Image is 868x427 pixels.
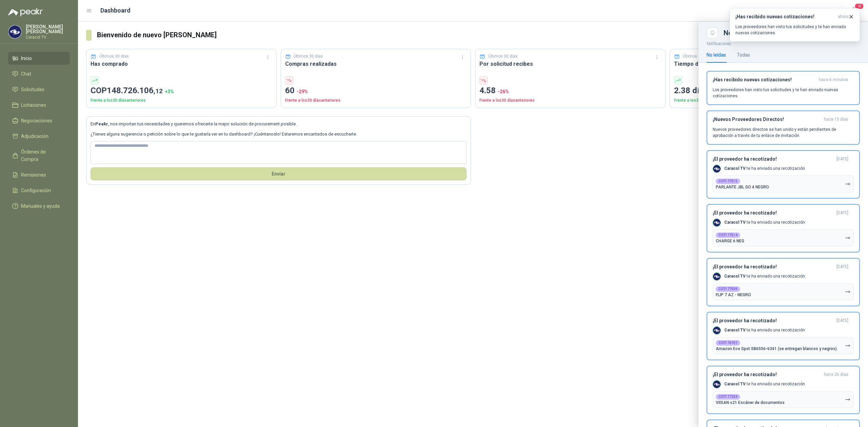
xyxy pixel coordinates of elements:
[718,180,737,183] b: COT177515
[724,29,860,36] div: Notificaciones
[713,87,854,99] p: Los proveedores han visto tus solicitudes y te han enviado nuevas cotizaciones.
[21,202,60,210] span: Manuales y ayuda
[716,185,769,189] p: PARLANTE JBL GO 4 NEGRO
[707,258,860,306] button: ¡El proveedor ha recotizado![DATE] Company LogoCaracol TV te ha enviado una recotización.COT17750...
[718,233,737,237] b: COT177514
[26,35,70,39] p: Caracol TV
[8,200,70,212] a: Manuales y ayuda
[724,328,746,332] b: Caracol TV
[724,382,746,386] b: Caracol TV
[716,292,751,297] p: FLIP 7 AZ - NEGRO
[713,210,834,216] h3: ¡El proveedor ha recotizado!
[707,27,718,39] button: Close
[707,204,860,252] button: ¡El proveedor ha recotizado![DATE] Company LogoCaracol TV te ha enviado una recotización.COT17751...
[713,117,821,122] h3: ¡Nuevos Proveedores Directos!
[21,148,63,163] span: Órdenes de Compra
[21,55,32,62] span: Inicio
[21,117,52,124] span: Negociaciones
[838,14,849,20] span: ahora
[836,264,848,270] span: [DATE]
[824,117,848,122] span: hace 15 días
[8,25,21,38] img: Company Logo
[713,156,834,162] h3: ¡El proveedor ha recotizado!
[26,24,70,34] p: [PERSON_NAME] [PERSON_NAME]
[707,150,860,199] button: ¡El proveedor ha recotizado![DATE] Company LogoCaracol TV te ha enviado una recotización.COT17751...
[21,70,31,78] span: Chat
[735,24,854,36] p: Los proveedores han visto tus solicitudes y te han enviado nuevas cotizaciones.
[718,341,737,345] b: COT176707
[848,5,860,17] button: 18
[21,101,46,109] span: Licitaciones
[819,77,848,83] span: hace 6 minutos
[8,184,70,197] a: Configuración
[713,77,816,83] h3: ¡Has recibido nuevas cotizaciones!
[8,8,43,16] img: Logo peakr
[836,318,848,324] span: [DATE]
[713,381,721,388] img: Company Logo
[8,99,70,111] a: Licitaciones
[836,210,848,216] span: [DATE]
[8,114,70,127] a: Negociaciones
[718,395,737,399] b: COT177234
[8,130,70,143] a: Adjudicación
[707,312,860,360] button: ¡El proveedor ha recotizado![DATE] Company LogoCaracol TV te ha enviado una recotización.COT17670...
[854,3,864,9] span: 18
[21,171,46,179] span: Remisiones
[713,219,721,226] img: Company Logo
[8,168,70,181] a: Remisiones
[716,239,744,243] p: CHARGE 6 NEG
[707,366,860,414] button: ¡El proveedor ha recotizado!hace 26 días Company LogoCaracol TV te ha enviado una recotización.CO...
[8,145,70,166] a: Órdenes de Compra
[21,187,51,194] span: Configuración
[724,220,746,225] b: Caracol TV
[698,39,868,47] p: Notificaciones
[724,327,806,333] p: te ha enviado una recotización.
[713,337,854,354] button: COT176707Amazon Eco Spot SB6556-6341 (se entregan blancos y negros).
[713,264,834,270] h3: ¡El proveedor ha recotizado!
[8,83,70,96] a: Solicitudes
[707,71,860,105] button: ¡Has recibido nuevas cotizaciones!hace 6 minutos Los proveedores han visto tus solicitudes y te h...
[724,166,806,171] p: te ha enviado una recotización.
[730,8,860,42] button: ¡Has recibido nuevas cotizaciones!ahora Los proveedores han visto tus solicitudes y te han enviad...
[713,126,854,139] p: Nuevos proveedores directos se han unido y están pendientes de aprobación a través de tu enlace d...
[737,51,750,59] div: Todas
[713,165,721,172] img: Company Logo
[716,400,785,405] p: VIISAN s21 Escáner de documentos
[713,229,854,246] button: COT177514CHARGE 6 NEG
[707,51,726,59] div: No leídas
[724,166,746,171] b: Caracol TV
[724,220,806,225] p: te ha enviado una recotización.
[713,283,854,300] button: COT177509FLIP 7 AZ - NEGRO
[707,110,860,145] button: ¡Nuevos Proveedores Directos!hace 15 días Nuevos proveedores directos se han unido y están pendie...
[100,6,131,15] h1: Dashboard
[713,318,834,324] h3: ¡El proveedor ha recotizado!
[824,372,848,378] span: hace 26 días
[713,273,721,280] img: Company Logo
[713,391,854,408] button: COT177234VIISAN s21 Escáner de documentos
[724,381,806,387] p: te ha enviado una recotización.
[724,274,746,279] b: Caracol TV
[718,287,737,291] b: COT177509
[8,52,70,65] a: Inicio
[724,273,806,279] p: te ha enviado una recotización.
[21,133,48,140] span: Adjudicación
[713,176,854,192] button: COT177515PARLANTE JBL GO 4 NEGRO
[735,14,835,20] h3: ¡Has recibido nuevas cotizaciones!
[713,327,721,334] img: Company Logo
[836,156,848,162] span: [DATE]
[713,372,821,378] h3: ¡El proveedor ha recotizado!
[21,86,44,93] span: Solicitudes
[716,346,838,351] p: Amazon Eco Spot SB6556-6341 (se entregan blancos y negros).
[8,67,70,80] a: Chat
